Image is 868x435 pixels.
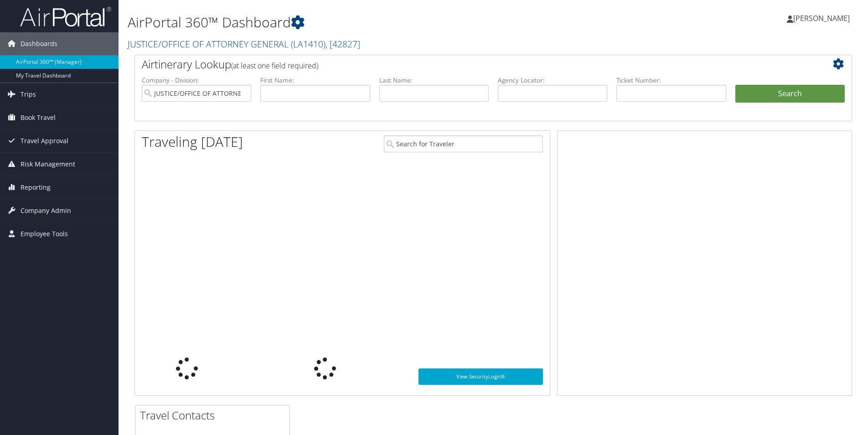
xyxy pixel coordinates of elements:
[142,132,243,151] h1: Traveling [DATE]
[21,153,75,176] span: Risk Management
[231,61,318,71] span: (at least one field required)
[325,38,360,50] span: , [ 42827 ]
[21,83,36,106] span: Trips
[21,223,68,245] span: Employee Tools
[20,6,111,27] img: airportal-logo.png
[140,408,289,423] h2: Travel Contacts
[21,129,68,152] span: Travel Approval
[128,13,615,32] h1: AirPortal 360™ Dashboard
[21,176,51,199] span: Reporting
[291,38,325,50] span: ( LA1410 )
[21,199,71,222] span: Company Admin
[735,85,845,103] button: Search
[21,106,56,129] span: Book Travel
[142,76,251,85] label: Company - Division:
[498,76,607,85] label: Agency Locator:
[793,13,850,23] span: [PERSON_NAME]
[128,38,360,50] a: JUSTICE/OFFICE OF ATTORNEY GENERAL
[142,57,785,72] h2: Airtinerary Lookup
[787,5,859,32] a: [PERSON_NAME]
[260,76,370,85] label: First Name:
[418,368,543,385] a: View SecurityLogic®
[384,135,543,152] input: Search for Traveler
[379,76,489,85] label: Last Name:
[616,76,726,85] label: Ticket Number:
[21,32,57,55] span: Dashboards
